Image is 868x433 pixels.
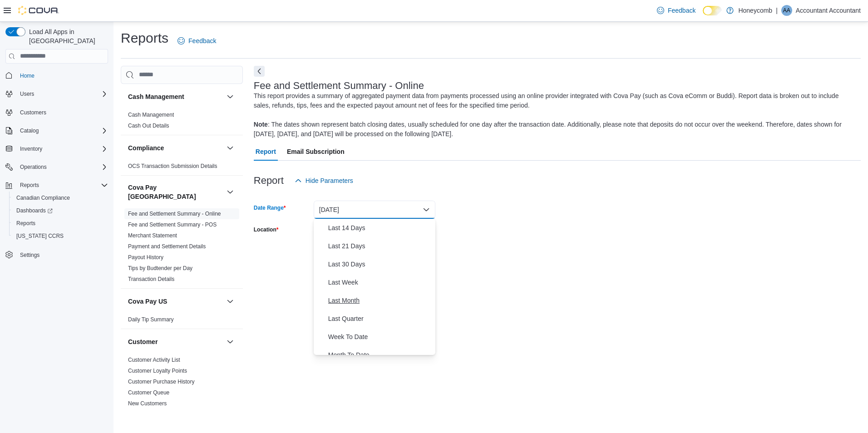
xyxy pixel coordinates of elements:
[121,314,243,329] div: Cova Pay US
[328,295,432,306] span: Last Month
[128,111,174,118] span: Cash Management
[16,125,108,136] span: Catalog
[128,337,158,346] h3: Customer
[783,5,790,16] span: AA
[225,296,236,307] button: Cova Pay US
[128,337,223,346] button: Customer
[128,221,217,228] a: Fee and Settlement Summary - POS
[16,220,35,227] span: Reports
[314,219,435,355] div: Select listbox
[16,180,108,191] span: Reports
[16,143,46,154] button: Inventory
[328,277,432,288] span: Last Week
[328,349,432,360] span: Month To Date
[121,29,168,47] h1: Reports
[128,378,195,385] span: Customer Purchase History
[121,109,243,135] div: Cash Management
[314,201,435,219] button: [DATE]
[225,187,236,197] button: Cova Pay [GEOGRAPHIC_DATA]
[9,217,112,230] button: Reports
[16,70,38,81] a: Home
[16,162,108,172] span: Operations
[225,91,236,102] button: Cash Management
[128,389,169,396] a: Customer Queue
[328,222,432,233] span: Last 14 Days
[188,36,216,45] span: Feedback
[254,121,268,128] b: Note
[20,72,35,79] span: Home
[128,316,174,323] span: Daily Tip Summary
[16,107,108,118] span: Customers
[128,389,169,396] span: Customer Queue
[254,226,279,233] label: Location
[16,107,50,118] a: Customers
[9,192,112,204] button: Canadian Compliance
[776,5,778,16] p: |
[328,331,432,342] span: Week To Date
[128,92,184,101] h3: Cash Management
[20,127,39,134] span: Catalog
[25,27,108,45] span: Load All Apps in [GEOGRAPHIC_DATA]
[128,254,163,261] span: Payout History
[16,89,38,99] button: Users
[16,143,108,154] span: Inventory
[121,161,243,175] div: Compliance
[13,205,108,216] span: Dashboards
[13,218,39,229] a: Reports
[128,243,206,250] a: Payment and Settlement Details
[128,276,174,282] a: Transaction Details
[2,69,112,82] button: Home
[128,183,223,201] button: Cova Pay [GEOGRAPHIC_DATA]
[796,5,861,16] p: Accountant Accountant
[128,123,169,129] a: Cash Out Details
[254,66,265,77] button: Next
[254,175,284,186] h3: Report
[18,6,59,15] img: Cova
[128,379,195,385] a: Customer Purchase History
[128,297,223,306] button: Cova Pay US
[128,357,180,363] a: Customer Activity List
[16,89,108,99] span: Users
[174,32,220,50] a: Feedback
[254,91,856,139] div: This report provides a summary of aggregated payment data from payments processed using an online...
[16,162,50,172] button: Operations
[668,6,695,15] span: Feedback
[128,316,174,323] a: Daily Tip Summary
[20,90,34,98] span: Users
[254,204,286,212] label: Date Range
[738,5,772,16] p: Honeycomb
[20,163,47,171] span: Operations
[653,1,699,20] a: Feedback
[225,336,236,347] button: Customer
[306,176,353,185] span: Hide Parameters
[16,207,53,214] span: Dashboards
[20,251,39,259] span: Settings
[328,259,432,270] span: Last 30 Days
[2,106,112,119] button: Customers
[225,143,236,153] button: Compliance
[128,112,174,118] a: Cash Management
[128,210,221,217] span: Fee and Settlement Summary - Online
[128,232,177,239] span: Merchant Statement
[13,218,108,229] span: Reports
[121,354,243,413] div: Customer
[128,356,180,364] span: Customer Activity List
[13,192,108,203] span: Canadian Compliance
[128,265,192,271] a: Tips by Budtender per Day
[328,241,432,251] span: Last 21 Days
[9,204,112,217] a: Dashboards
[2,248,112,261] button: Settings
[9,230,112,242] button: [US_STATE] CCRS
[128,276,174,283] span: Transaction Details
[128,243,206,250] span: Payment and Settlement Details
[20,109,46,116] span: Customers
[2,179,112,192] button: Reports
[16,232,64,240] span: [US_STATE] CCRS
[2,88,112,100] button: Users
[13,231,67,241] a: [US_STATE] CCRS
[20,145,42,153] span: Inventory
[16,125,42,136] button: Catalog
[128,368,187,374] a: Customer Loyalty Points
[20,182,39,189] span: Reports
